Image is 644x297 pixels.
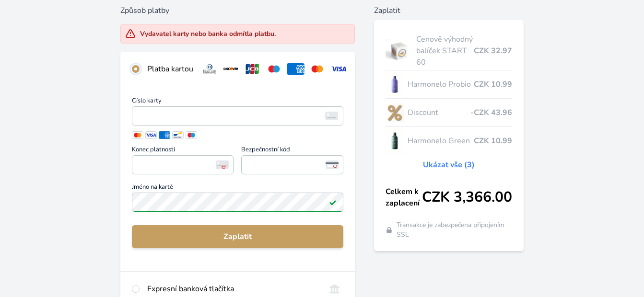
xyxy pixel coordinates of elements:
span: Discount [408,107,471,118]
img: mc.svg [308,63,326,75]
span: CZK 32.97 [474,45,512,57]
span: Celkem k zaplacení [386,186,422,209]
img: start.jpg [386,39,413,63]
h6: Způsob platby [120,5,355,16]
span: Transakce je zabezpečena připojením SSL [397,220,513,240]
iframe: Iframe pro číslo karty [136,109,339,123]
span: -CZK 43.96 [470,107,512,118]
span: CZK 3,366.00 [422,189,512,206]
img: discover.svg [222,63,240,75]
span: Zaplatit [140,231,336,242]
span: Harmonelo Green [408,135,474,147]
img: amex.svg [287,63,304,75]
img: onlineBanking_CZ.svg [326,283,343,295]
span: Harmonelo Probio [408,79,474,90]
h6: Zaplatit [374,5,524,16]
button: Zaplatit [132,225,343,248]
img: card [325,112,338,120]
img: maestro.svg [265,63,283,75]
img: CLEAN_PROBIO_se_stinem_x-lo.jpg [386,72,404,96]
a: Ukázat vše (3) [423,159,475,171]
img: CLEAN_GREEN_se_stinem_x-lo.jpg [386,129,404,153]
img: Konec platnosti [216,160,229,169]
span: Cenově výhodný balíček START 60 [416,34,474,68]
iframe: Iframe pro datum vypršení platnosti [136,158,230,171]
img: Platné pole [329,198,337,206]
img: diners.svg [201,63,219,75]
div: Platba kartou [147,63,193,75]
span: Bezpečnostní kód [241,147,343,155]
span: Číslo karty [132,98,343,106]
span: Jméno na kartě [132,184,343,193]
img: jcb.svg [244,63,261,75]
input: Jméno na kartěPlatné pole [132,193,343,212]
div: Expresní banková tlačítka [147,283,318,295]
span: Konec platnosti [132,147,234,155]
img: discount-lo.png [386,101,404,125]
span: CZK 10.99 [474,79,512,90]
img: visa.svg [330,63,348,75]
iframe: Iframe pro bezpečnostní kód [246,158,339,171]
div: Vydavatel karty nebo banka odmítla platbu. [140,29,276,39]
span: CZK 10.99 [474,135,512,147]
